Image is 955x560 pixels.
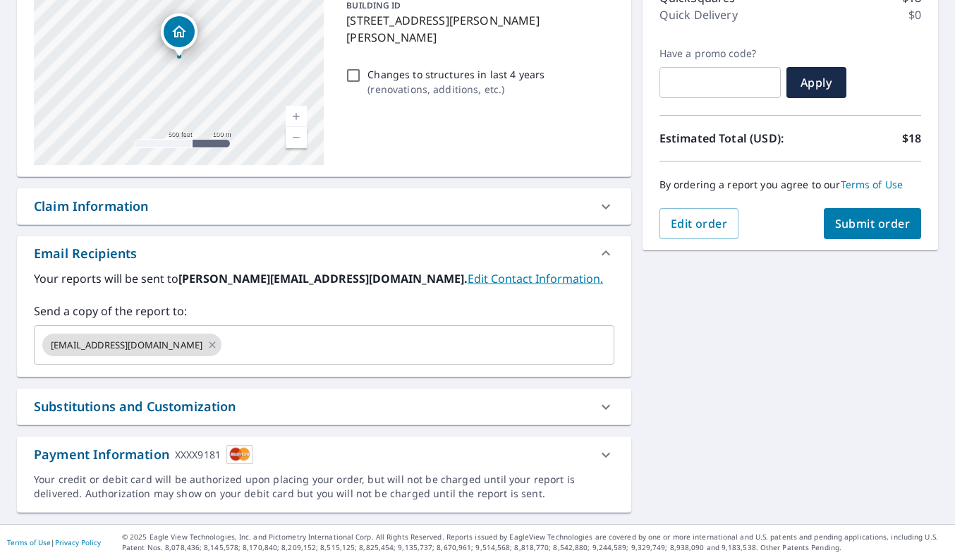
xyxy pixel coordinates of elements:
a: Terms of Use [841,178,904,191]
a: Privacy Policy [55,537,101,547]
p: © 2025 Eagle View Technologies, Inc. and Pictometry International Corp. All Rights Reserved. Repo... [122,532,948,553]
div: Claim Information [17,188,631,224]
label: Have a promo code? [659,47,781,60]
button: Submit order [824,208,922,239]
p: ( renovations, additions, etc. ) [367,82,545,97]
label: Send a copy of the report to: [34,303,614,319]
div: Dropped pin, building 1, Residential property, 2745 Jefferson Hwy Louisa, VA 23093 [161,13,197,57]
div: Claim Information [34,197,149,216]
a: Current Level 16, Zoom In [286,106,307,127]
p: Estimated Total (USD): [659,130,791,147]
div: Email Recipients [34,244,137,263]
p: | [7,538,101,547]
a: EditContactInfo [468,271,603,286]
span: Edit order [671,216,728,231]
a: Current Level 16, Zoom Out [286,127,307,148]
div: Email Recipients [17,236,631,270]
p: $0 [908,6,921,23]
div: Payment InformationXXXX9181cardImage [17,437,631,473]
p: Changes to structures in last 4 years [367,67,545,82]
span: Apply [798,75,835,90]
label: Your reports will be sent to [34,270,614,287]
span: [EMAIL_ADDRESS][DOMAIN_NAME] [42,339,211,352]
p: Quick Delivery [659,6,738,23]
div: Substitutions and Customization [34,397,236,416]
img: cardImage [226,445,253,464]
button: Apply [786,67,846,98]
div: XXXX9181 [175,445,221,464]
a: Terms of Use [7,537,51,547]
div: Your credit or debit card will be authorized upon placing your order, but will not be charged unt... [34,473,614,501]
span: Submit order [835,216,911,231]
p: [STREET_ADDRESS][PERSON_NAME][PERSON_NAME] [346,12,608,46]
b: [PERSON_NAME][EMAIL_ADDRESS][DOMAIN_NAME]. [178,271,468,286]
div: Substitutions and Customization [17,389,631,425]
p: By ordering a report you agree to our [659,178,921,191]
p: $18 [902,130,921,147]
div: [EMAIL_ADDRESS][DOMAIN_NAME] [42,334,221,356]
div: Payment Information [34,445,253,464]
button: Edit order [659,208,739,239]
